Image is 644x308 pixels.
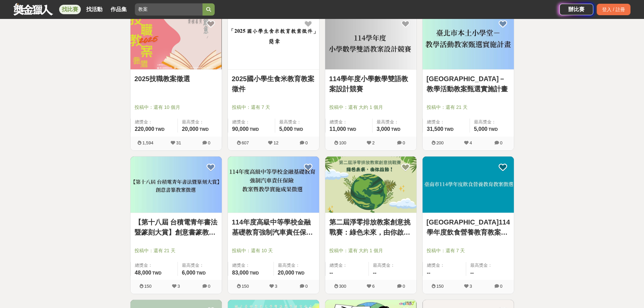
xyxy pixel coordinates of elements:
[403,284,405,289] span: 0
[377,119,412,125] span: 最高獎金：
[177,284,180,289] span: 3
[249,271,259,276] span: TWD
[427,119,466,125] span: 總獎金：
[182,119,218,125] span: 最高獎金：
[232,270,249,276] span: 83,000
[249,127,259,132] span: TWD
[329,247,412,254] span: 投稿中：還有 大約 1 個月
[470,262,510,269] span: 最高獎金：
[228,157,319,213] img: Cover Image
[135,3,202,16] input: 有長照挺你，care到心坎裡！青春出手，拍出照顧 影音徵件活動
[59,5,81,14] a: 找比賽
[199,127,209,132] span: TWD
[130,13,222,69] img: Cover Image
[275,284,277,289] span: 3
[155,127,164,132] span: TWD
[130,157,222,213] img: Cover Image
[470,140,472,145] span: 4
[232,119,271,125] span: 總獎金：
[279,126,293,132] span: 5,000
[305,140,308,145] span: 0
[242,284,249,289] span: 150
[330,126,346,132] span: 11,000
[597,4,630,15] div: 登入 / 註冊
[182,270,195,276] span: 6,000
[228,13,319,69] img: Cover Image
[427,126,444,132] span: 31,500
[135,104,218,111] span: 投稿中：還有 10 個月
[228,13,319,70] a: Cover Image
[196,271,206,276] span: TWD
[295,271,304,276] span: TWD
[135,126,154,132] span: 220,000
[330,270,333,276] span: --
[500,140,502,145] span: 0
[427,217,510,237] a: [GEOGRAPHIC_DATA]114學年度飲食營養教育教案徵選
[330,262,365,269] span: 總獎金：
[232,217,315,237] a: 114年度高級中等學校金融基礎教育強制汽車責任保險 教案暨教學實施成果徵選
[294,127,303,132] span: TWD
[427,247,510,254] span: 投稿中：還有 7 天
[339,140,347,145] span: 100
[330,119,368,125] span: 總獎金：
[325,13,416,70] a: Cover Image
[232,247,315,254] span: 投稿中：還有 10 天
[176,140,181,145] span: 31
[329,104,412,111] span: 投稿中：還有 大約 1 個月
[470,284,472,289] span: 3
[488,127,498,132] span: TWD
[182,262,218,269] span: 最高獎金：
[559,4,593,15] a: 辦比賽
[278,262,315,269] span: 最高獎金：
[305,284,308,289] span: 0
[273,140,278,145] span: 12
[427,104,510,111] span: 投稿中：還有 21 天
[325,13,416,69] img: Cover Image
[423,13,514,69] img: Cover Image
[135,247,218,254] span: 投稿中：還有 21 天
[373,262,412,269] span: 最高獎金：
[152,271,161,276] span: TWD
[232,74,315,94] a: 2025國小學生食米教育教案徵件
[423,13,514,70] a: Cover Image
[427,74,510,94] a: [GEOGRAPHIC_DATA]－教學活動教案甄選實施計畫
[144,284,152,289] span: 150
[474,119,510,125] span: 最高獎金：
[135,262,173,269] span: 總獎金：
[377,126,390,132] span: 3,000
[329,74,412,94] a: 114學年度小學數學雙語教案設計競賽
[279,119,315,125] span: 最高獎金：
[242,140,249,145] span: 607
[436,284,444,289] span: 150
[436,140,444,145] span: 200
[108,5,129,14] a: 作品集
[142,140,153,145] span: 1,594
[373,270,377,276] span: --
[423,157,514,213] a: Cover Image
[135,119,173,125] span: 總獎金：
[444,127,453,132] span: TWD
[232,126,249,132] span: 90,000
[372,284,375,289] span: 6
[329,217,412,237] a: 第二屆淨零排放教案創意挑戰賽：綠色未來，由你啟動！
[470,270,474,276] span: --
[232,262,269,269] span: 總獎金：
[500,284,502,289] span: 0
[135,217,218,237] a: 【第十八屆 台積電青年書法暨篆刻大賞】創意書篆教案徵選
[130,13,222,70] a: Cover Image
[135,270,151,276] span: 48,000
[84,5,105,14] a: 找活動
[427,262,462,269] span: 總獎金：
[372,140,375,145] span: 2
[325,157,416,213] img: Cover Image
[208,140,210,145] span: 0
[208,284,210,289] span: 0
[339,284,347,289] span: 300
[427,270,431,276] span: --
[182,126,198,132] span: 20,000
[391,127,400,132] span: TWD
